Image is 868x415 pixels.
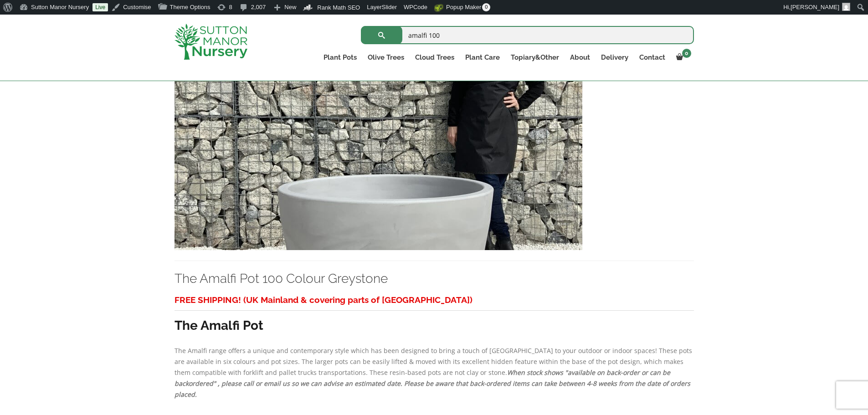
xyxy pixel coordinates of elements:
span: [PERSON_NAME] [791,4,839,10]
a: Plant Pots [318,51,362,64]
a: Cloud Trees [410,51,460,64]
a: Contact [634,51,671,64]
div: The Amalfi range offers a unique and contemporary style which has been designed to bring a touch ... [175,292,694,400]
a: Plant Care [460,51,505,64]
a: Olive Trees [362,51,410,64]
input: Search... [361,26,694,44]
span: 0 [482,3,490,11]
a: The Amalfi Pot 100 Colour Greystone [175,147,582,156]
a: The Amalfi Pot 100 Colour Greystone [175,271,388,286]
a: 0 [671,51,694,64]
span: Rank Math SEO [317,4,360,11]
h3: FREE SHIPPING! (UK Mainland & covering parts of [GEOGRAPHIC_DATA]) [175,292,694,308]
em: When stock shows "available on back-order or can be backordered" , please call or email us so we ... [175,368,690,399]
img: logo [175,24,247,60]
a: Topiary&Other [505,51,565,64]
a: Live [92,3,108,11]
a: About [565,51,596,64]
a: Delivery [596,51,634,64]
span: 0 [682,49,691,58]
img: The Amalfi Pot 100 Colour Greystone - A4EE1B14 492B 4FBF A524 5842130E454C [175,54,582,250]
strong: The Amalfi Pot [175,318,263,333]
